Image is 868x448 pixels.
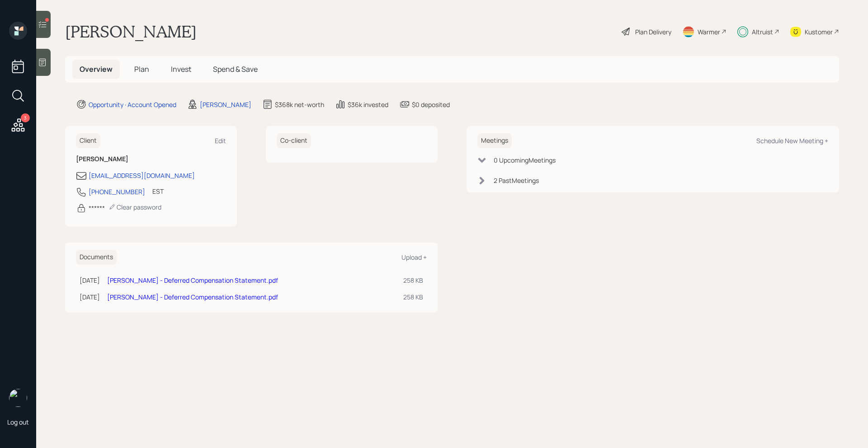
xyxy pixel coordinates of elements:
[412,100,450,109] div: $0 deposited
[494,155,556,165] div: 0 Upcoming Meeting s
[277,133,311,148] h6: Co-client
[401,253,427,261] div: Upload +
[89,171,195,180] div: [EMAIL_ADDRESS][DOMAIN_NAME]
[403,292,423,302] div: 258 KB
[89,100,176,109] div: Opportunity · Account Opened
[80,64,113,74] span: Overview
[21,113,30,122] div: 3
[9,389,27,407] img: michael-russo-headshot.png
[152,187,164,196] div: EST
[477,133,512,148] h6: Meetings
[107,276,278,285] a: [PERSON_NAME] - Deferred Compensation Statement.pdf
[108,203,161,211] div: Clear password
[213,64,258,74] span: Spend & Save
[89,187,145,196] div: [PHONE_NUMBER]
[756,136,828,145] div: Schedule New Meeting +
[171,64,191,74] span: Invest
[752,27,773,37] div: Altruist
[107,293,278,301] a: [PERSON_NAME] - Deferred Compensation Statement.pdf
[200,100,251,109] div: [PERSON_NAME]
[65,22,197,42] h1: [PERSON_NAME]
[80,292,100,302] div: [DATE]
[494,176,539,185] div: 2 Past Meeting s
[76,155,226,163] h6: [PERSON_NAME]
[805,27,833,37] div: Kustomer
[7,418,29,426] div: Log out
[698,27,720,37] div: Warmer
[134,64,149,74] span: Plan
[348,100,388,109] div: $36k invested
[76,133,100,148] h6: Client
[275,100,324,109] div: $368k net-worth
[403,275,423,285] div: 258 KB
[635,27,671,37] div: Plan Delivery
[76,250,117,265] h6: Documents
[215,136,226,145] div: Edit
[80,275,100,285] div: [DATE]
